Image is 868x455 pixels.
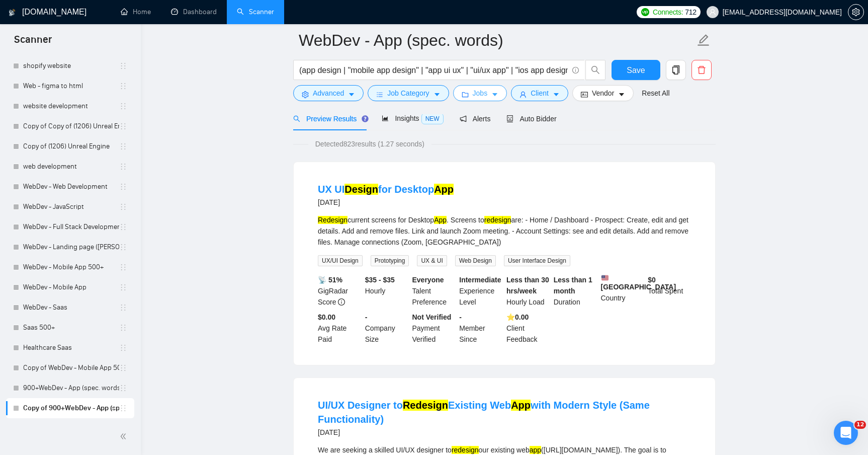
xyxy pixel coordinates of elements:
[316,312,363,345] div: Avg Rate Paid
[363,312,410,345] div: Company Size
[6,237,134,257] li: WebDev - Landing page (Vlad)
[293,115,366,123] span: Preview Results
[6,116,134,136] li: Copy of Copy of (1206) Unreal Engine
[554,276,592,295] b: Less than 1 month
[382,115,389,122] span: area-chart
[299,28,695,53] input: Scanner name...
[6,297,134,318] li: WebDev - Saas
[119,183,127,191] span: holder
[519,91,527,98] span: user
[601,274,676,291] b: [GEOGRAPHIC_DATA]
[531,88,549,99] span: Client
[627,64,645,77] span: Save
[299,64,568,77] input: Search Freelance Jobs...
[365,313,368,321] b: -
[23,237,119,257] a: WebDev - Landing page ([PERSON_NAME])
[6,338,134,358] li: Healthcare Saas
[23,56,119,76] a: shopify website
[23,136,119,157] a: Copy of (1206) Unreal Engine
[599,274,646,308] div: Country
[119,324,127,332] span: holder
[313,88,344,99] span: Advanced
[23,197,119,217] a: WebDev - JavaScript
[318,255,363,266] span: UX/UI Design
[848,8,864,16] a: setting
[504,255,570,266] span: User Interface Design
[6,136,134,157] li: Copy of (1206) Unreal Engine
[412,313,452,321] b: Not Verified
[119,163,127,171] span: holder
[412,276,444,284] b: Everyone
[641,8,649,16] img: upwork-logo.png
[119,82,127,90] span: holder
[6,96,134,116] li: website development
[581,91,588,98] span: idcard
[119,122,127,130] span: holder
[691,60,712,80] button: delete
[601,274,609,281] img: 🇺🇸
[410,274,458,308] div: Talent Preference
[361,114,370,123] div: Tooltip anchor
[618,91,625,98] span: caret-down
[6,257,134,277] li: WebDev - Mobile App 500+
[709,9,716,16] span: user
[119,62,127,70] span: holder
[387,88,429,99] span: Job Category
[572,85,634,101] button: idcardVendorcaret-down
[6,157,134,177] li: web development
[455,255,496,266] span: Web Design
[685,7,696,18] span: 712
[473,88,488,99] span: Jobs
[6,76,134,96] li: Web - figma to html
[653,7,683,18] span: Connects:
[119,243,127,251] span: holder
[6,217,134,237] li: WebDev - Full Stack Development
[9,5,16,21] img: logo
[23,318,119,338] a: Saas 500+
[293,115,300,122] span: search
[23,297,119,318] a: WebDev - Saas
[302,91,309,98] span: setting
[612,60,660,80] button: Save
[23,257,119,277] a: WebDev - Mobile App 500+
[6,318,134,338] li: Saas 500+
[119,142,127,150] span: holder
[6,197,134,217] li: WebDev - JavaScript
[6,378,134,398] li: 900+WebDev - App (spec. words)
[318,196,454,208] div: [DATE]
[572,67,579,73] span: info-circle
[6,56,134,76] li: shopify website
[23,217,119,237] a: WebDev - Full Stack Development
[344,184,378,195] mark: Design
[318,214,691,248] div: current screens for Desktop . Screens to are: - Home / Dashboard - Prospect: Create, edit and get...
[308,138,431,149] span: Detected 823 results (1.27 seconds)
[23,157,119,177] a: web development
[6,277,134,297] li: WebDev - Mobile App
[648,276,656,284] b: $ 0
[121,8,151,16] a: homeHome
[452,446,479,454] mark: redesign
[511,400,531,411] mark: App
[462,91,469,98] span: folder
[459,276,501,284] b: Intermediate
[6,177,134,197] li: WebDev - Web Development
[460,115,491,123] span: Alerts
[23,96,119,116] a: website development
[23,378,119,398] a: 900+WebDev - App (spec. words)
[586,65,605,74] span: search
[371,255,409,266] span: Prototyping
[318,426,691,438] div: [DATE]
[506,115,556,123] span: Auto Bidder
[318,313,335,321] b: $0.00
[6,32,60,53] span: Scanner
[585,60,605,80] button: search
[119,384,127,392] span: holder
[237,8,274,16] a: searchScanner
[6,358,134,378] li: Copy of WebDev - Mobile App 500+
[511,85,568,101] button: userClientcaret-down
[23,116,119,136] a: Copy of Copy of (1206) Unreal Engine
[23,277,119,297] a: WebDev - Mobile App
[171,8,217,16] a: dashboardDashboard
[120,431,130,441] span: double-left
[119,344,127,352] span: holder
